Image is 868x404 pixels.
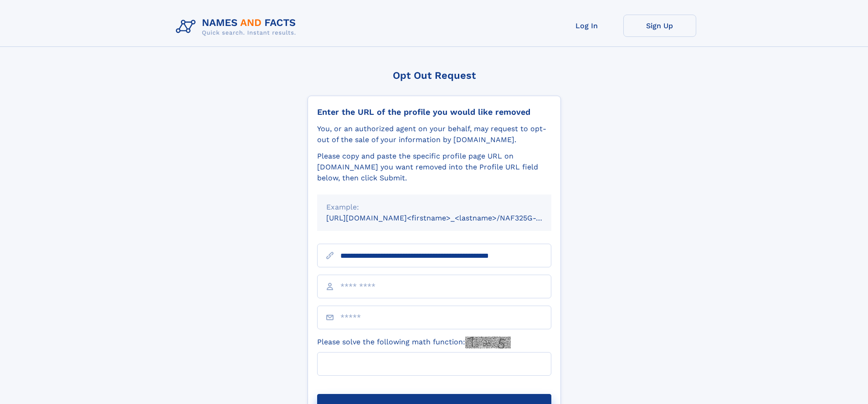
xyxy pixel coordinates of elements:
[317,123,551,145] div: You, or an authorized agent on your behalf, may request to opt-out of the sale of your informatio...
[326,214,569,222] small: [URL][DOMAIN_NAME]<firstname>_<lastname>/NAF325G-xxxxxxxx
[317,337,511,348] label: Please solve the following math function:
[317,107,551,117] div: Enter the URL of the profile you would like removed
[550,15,623,37] a: Log In
[317,151,551,184] div: Please copy and paste the specific profile page URL on [DOMAIN_NAME] you want removed into the Pr...
[308,70,561,81] div: Opt Out Request
[326,202,542,213] div: Example:
[623,15,696,37] a: Sign Up
[172,15,303,39] img: Logo Names and Facts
